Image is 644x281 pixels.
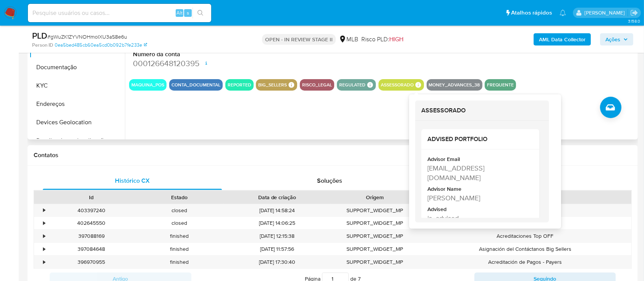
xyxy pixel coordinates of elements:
button: AML Data Collector [534,33,591,45]
div: Id [53,193,130,201]
span: Alt [176,9,183,16]
div: • [43,245,45,253]
div: • [43,207,45,214]
span: Risco PLD: [361,35,403,44]
div: SUPPORT_WIDGET_MP [331,204,419,217]
button: Devices Geolocation [29,113,125,132]
dd: 000126648120395 [133,58,252,69]
h2: ASSESSORADO [421,107,543,114]
div: SUPPORT_WIDGET_MP [331,217,419,229]
div: finished [136,243,224,255]
div: Acreditación de Pagos - Payers [419,256,631,268]
span: 3.158.0 [628,18,640,24]
span: s [187,9,189,16]
div: • [43,258,45,266]
div: finished [136,230,224,242]
div: 397084648 [47,243,136,255]
div: 403397240 [47,204,136,217]
input: Pesquise usuários ou casos... [28,8,211,18]
span: Ações [605,33,620,45]
div: Acreditaciones Top OFF [419,230,631,242]
div: [DATE] 11:57:56 [223,243,331,255]
button: KYC [29,76,125,95]
div: Advisor Email [427,156,532,163]
b: Person ID [32,42,53,49]
a: 0ea5bed485cb60ea5cd0b092b7fe233e [55,42,147,49]
div: • [43,219,45,227]
div: Advised [427,206,532,213]
div: Origem [336,193,414,201]
span: # gWuZK1ZYVNOHmoIXU3aS8e6u [47,33,127,41]
div: Estado [141,193,218,201]
div: [DATE] 14:06:25 [223,217,331,229]
a: Sair [630,9,638,17]
div: Amanda Aparecida Costa De Oliveira [427,193,532,203]
h1: Contatos [34,151,632,159]
span: HIGH [389,35,403,44]
b: AML Data Collector [539,33,586,45]
div: [DATE] 17:30:40 [223,256,331,268]
div: aparecida.oliveira@mercadopago.com.br [427,163,532,182]
span: Soluções [317,176,342,185]
div: [DATE] 12:15:38 [223,230,331,242]
b: PLD [32,29,47,42]
div: 397088169 [47,230,136,242]
div: finished [136,256,224,268]
div: [DATE] 14:58:24 [223,204,331,217]
dt: Número da conta [133,50,252,58]
div: closed [136,217,224,229]
span: Histórico CX [115,176,150,185]
button: search-icon [193,8,208,18]
div: 396970955 [47,256,136,268]
span: Atalhos rápidos [511,9,552,17]
div: SUPPORT_WIDGET_MP [331,230,419,242]
h2: ADVISED PORTFOLIO [427,135,533,143]
div: is_advised [427,213,532,223]
div: 402645550 [47,217,136,229]
div: closed [136,204,224,217]
div: SUPPORT_WIDGET_MP [331,243,419,255]
button: Documentação [29,58,125,76]
div: SUPPORT_WIDGET_MP [331,256,419,268]
div: • [43,232,45,240]
button: Detalhe da geolocalização [29,132,125,150]
button: Ações [600,33,633,45]
button: Endereços [29,95,125,113]
div: Asignación del Contáctanos Big Sellers [419,243,631,255]
p: alessandra.barbosa@mercadopago.com [584,9,628,16]
div: Data de criação [229,193,325,201]
a: Notificações [560,10,566,16]
div: MLB [339,35,358,44]
p: OPEN - IN REVIEW STAGE II [262,34,336,45]
div: Advisor Name [427,185,532,193]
